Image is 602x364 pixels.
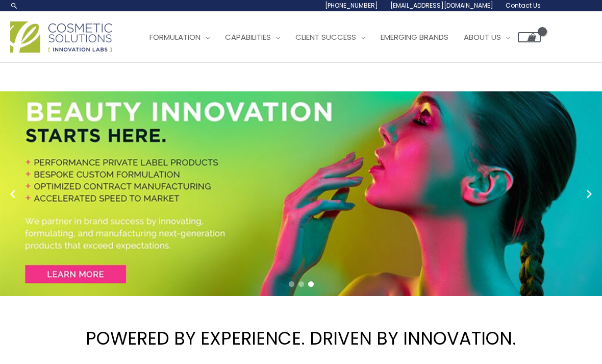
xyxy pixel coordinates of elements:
span: Formulation [149,32,200,42]
nav: Site Navigation [134,22,541,53]
span: Client Success [295,32,356,42]
button: Previous slide [5,186,20,202]
button: Next slide [582,186,597,202]
a: Search icon link [10,2,18,10]
span: Capabilities [225,32,271,42]
span: Emerging Brands [381,32,448,42]
a: View Shopping Cart, empty [518,32,541,42]
a: About Us [456,22,518,53]
a: Capabilities [217,22,288,53]
a: Formulation [142,22,217,53]
span: [PHONE_NUMBER] [325,1,378,10]
span: Go to slide 2 [298,281,304,287]
span: Go to slide 1 [289,281,294,287]
a: Emerging Brands [373,22,456,53]
a: Client Success [288,22,373,53]
span: Contact Us [506,1,541,10]
span: Go to slide 3 [308,281,314,287]
span: About Us [464,32,501,42]
span: [EMAIL_ADDRESS][DOMAIN_NAME] [390,1,493,10]
img: Cosmetic Solutions Logo [10,21,112,53]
